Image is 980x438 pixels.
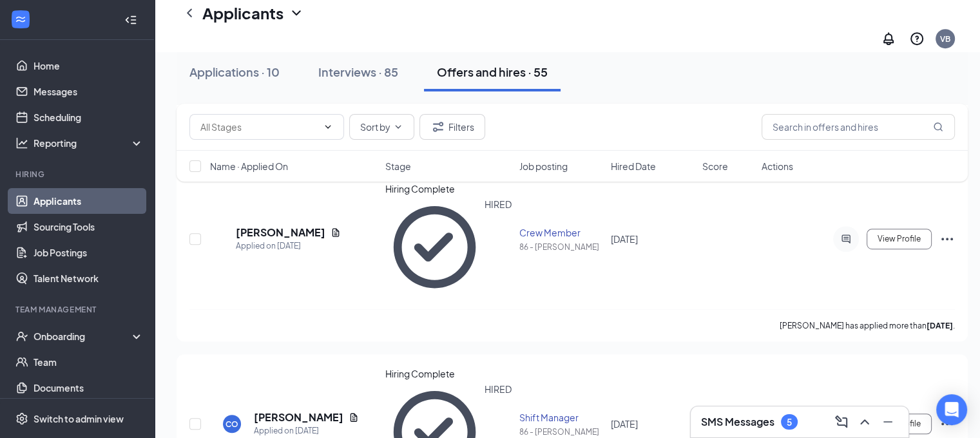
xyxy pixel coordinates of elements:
svg: ComposeMessage [834,414,849,430]
button: ChevronUp [854,412,875,432]
span: Sort by [360,122,390,131]
div: Shift Manager [519,411,603,424]
span: Actions [762,160,793,173]
svg: QuestionInfo [909,31,925,46]
svg: ChevronDown [323,122,333,132]
span: [DATE] [611,418,638,430]
svg: Analysis [15,137,28,149]
div: Applied on [DATE] [254,424,359,437]
div: HIRED [485,198,512,296]
span: Name · Applied On [210,160,288,173]
button: View Profile [867,229,932,249]
div: Open Intercom Messenger [936,394,967,425]
svg: Document [349,412,359,423]
span: [DATE] [611,233,638,245]
button: Sort byChevronDown [349,114,414,140]
div: 86 - [PERSON_NAME] [519,426,603,437]
div: VB [940,33,950,44]
input: Search in offers and hires [762,114,955,140]
a: Messages [34,79,144,104]
div: Crew Member [519,226,603,239]
h5: [PERSON_NAME] [236,225,325,240]
button: Filter Filters [419,114,485,140]
div: Applications · 10 [189,64,280,80]
svg: Ellipses [939,231,955,247]
svg: WorkstreamLogo [14,13,27,26]
svg: Filter [430,119,446,135]
svg: Minimize [880,414,896,430]
b: [DATE] [927,321,953,330]
button: ComposeMessage [831,412,852,432]
div: 5 [787,417,792,428]
div: Team Management [15,304,141,315]
div: 86 - [PERSON_NAME] [519,242,603,252]
div: Switch to admin view [34,412,124,425]
a: Sourcing Tools [34,214,144,240]
div: CO [226,419,238,430]
h5: [PERSON_NAME] [254,410,343,424]
svg: Notifications [881,31,896,46]
div: Onboarding [34,330,133,343]
span: Stage [385,160,411,173]
svg: ChevronDown [289,5,304,21]
span: View Profile [878,234,921,243]
a: Team [34,349,144,375]
svg: CheckmarkCircle [385,198,484,296]
svg: ChevronUp [857,414,872,430]
div: Hiring [15,169,141,180]
span: Score [702,160,728,173]
div: Applied on [DATE] [236,240,341,252]
div: Reporting [34,137,144,149]
a: Home [34,53,144,79]
span: Job posting [519,160,568,173]
span: Hired Date [611,160,656,173]
svg: UserCheck [15,330,28,343]
h3: SMS Messages [701,415,774,429]
div: Offers and hires · 55 [437,64,548,80]
a: Documents [34,375,144,401]
div: Interviews · 85 [318,64,398,80]
svg: Document [331,227,341,238]
h1: Applicants [202,2,283,24]
svg: Settings [15,412,28,425]
button: Minimize [878,412,898,432]
a: Scheduling [34,104,144,130]
svg: Collapse [124,14,137,26]
p: [PERSON_NAME] has applied more than . [780,320,955,331]
a: Job Postings [34,240,144,265]
a: Talent Network [34,265,144,291]
svg: ChevronLeft [182,5,197,21]
svg: ActiveChat [838,234,854,244]
a: Applicants [34,188,144,214]
div: Hiring Complete [385,367,511,380]
svg: ChevronDown [393,122,403,132]
input: All Stages [200,120,318,134]
svg: MagnifyingGlass [933,122,943,132]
